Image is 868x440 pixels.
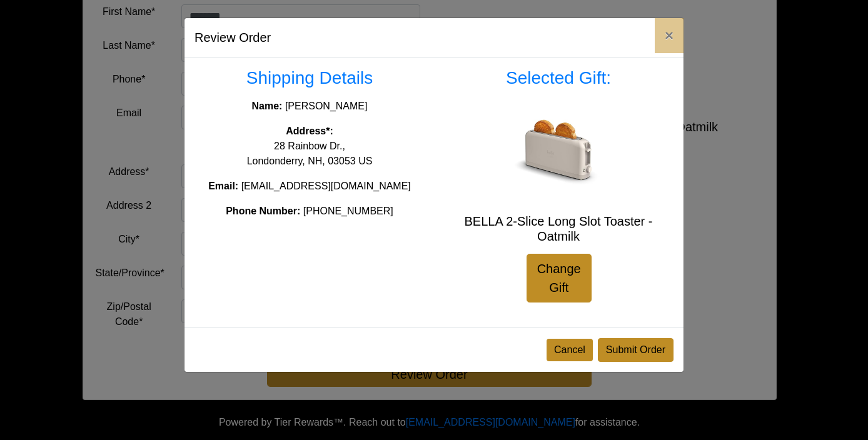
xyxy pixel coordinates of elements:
[527,254,592,302] a: Change Gift
[655,18,684,53] button: Close
[443,214,674,244] h5: BELLA 2-Slice Long Slot Toaster - Oatmilk
[194,67,425,89] h3: Shipping Details
[303,206,393,216] span: [PHONE_NUMBER]
[208,181,238,191] strong: Email:
[194,28,271,47] h5: Review Order
[508,104,608,204] img: BELLA 2-Slice Long Slot Toaster - Oatmilk
[241,181,411,191] span: [EMAIL_ADDRESS][DOMAIN_NAME]
[226,206,300,216] strong: Phone Number:
[247,141,373,166] span: 28 Rainbow Dr., Londonderry, NH, 03053 US
[443,67,674,89] h3: Selected Gift:
[285,101,368,111] span: [PERSON_NAME]
[252,101,283,111] strong: Name:
[598,338,674,362] button: Submit Order
[286,126,333,136] strong: Address*:
[547,339,593,361] button: Cancel
[665,27,674,44] span: ×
